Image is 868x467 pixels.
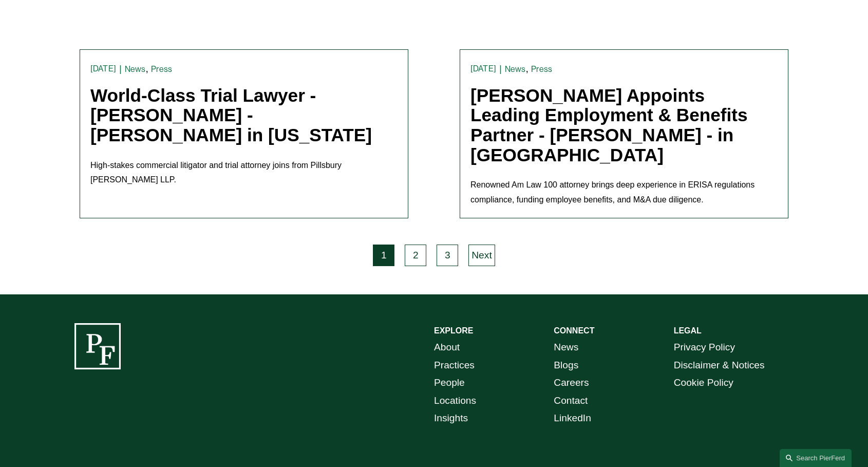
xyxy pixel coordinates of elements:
[470,65,496,73] time: [DATE]
[526,63,529,74] span: ,
[434,326,473,335] strong: EXPLORE
[90,158,398,188] p: High-stakes commercial litigator and trial attorney joins from Pillsbury [PERSON_NAME] LLP.
[437,245,458,266] a: 3
[146,63,148,74] span: ,
[434,339,460,357] a: About
[151,64,172,74] a: Press
[554,374,589,392] a: Careers
[434,409,468,427] a: Insights
[554,357,578,375] a: Blogs
[674,326,702,335] strong: LEGAL
[554,339,578,357] a: News
[90,85,372,145] a: World-Class Trial Lawyer - [PERSON_NAME] - [PERSON_NAME] in [US_STATE]
[531,64,552,74] a: Press
[434,357,475,375] a: Practices
[125,64,146,74] a: News
[405,245,426,266] a: 2
[554,392,588,410] a: Contact
[468,245,495,266] a: Next
[674,374,733,392] a: Cookie Policy
[373,245,394,266] a: 1
[470,85,748,165] a: [PERSON_NAME] Appoints Leading Employment & Benefits Partner - [PERSON_NAME] - in [GEOGRAPHIC_DATA]
[90,65,116,73] time: [DATE]
[780,449,852,467] a: Search this site
[674,339,735,357] a: Privacy Policy
[554,409,591,427] a: LinkedIn
[674,357,765,375] a: Disclaimer & Notices
[434,392,476,410] a: Locations
[434,374,465,392] a: People
[470,178,778,208] p: Renowned Am Law 100 attorney brings deep experience in ERISA regulations compliance, funding empl...
[505,64,526,74] a: News
[554,326,594,335] strong: CONNECT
